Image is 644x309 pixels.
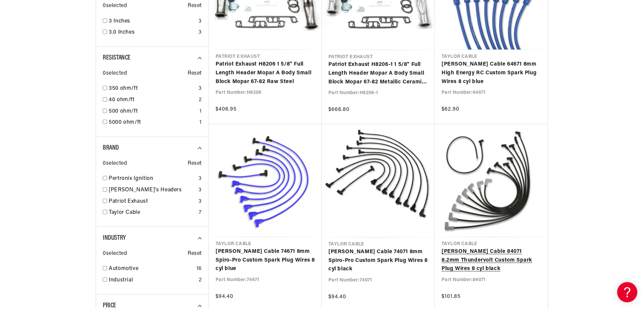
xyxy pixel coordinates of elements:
a: [PERSON_NAME] Cable 74071 8mm Spiro-Pro Custom Spark Plug Wires 8 cyl black [328,248,428,274]
span: Reset [188,159,202,168]
span: 0 selected [103,159,127,168]
span: Reset [188,69,202,78]
div: 3 [198,84,202,93]
a: Patriot Exhaust H8206 1 5/8" Full Length Header Mopar A Body Small Block Mopar 67-82 Raw Steel [216,60,315,86]
span: Price [103,302,116,309]
a: [PERSON_NAME] Cable 74671 8mm Spiro-Pro Custom Spark Plug Wires 8 cyl blue [216,247,315,273]
a: 3 Inches [109,17,196,26]
a: Patriot Exhaust H8206-1 1 5/8" Full Length Header Mopar A Body Small Block Mopar 67-82 Metallic C... [328,61,428,86]
span: Industry [103,235,126,241]
a: [PERSON_NAME] Cable 84071 8.2mm Thundervolt Custom Spark Plug Wires 8 cyl black [442,247,541,273]
div: 3 [198,197,202,206]
div: 3 [198,186,202,195]
span: Resistance [103,54,131,61]
div: 3 [198,17,202,26]
a: Pertronix Ignition [109,175,196,183]
a: 40 ohm/ft [109,96,196,105]
a: 5000 ohm/ft [109,118,197,127]
div: 7 [199,208,202,217]
span: Reset [188,249,202,258]
div: 3 [198,175,202,183]
div: 2 [199,276,202,285]
span: 0 selected [103,69,127,78]
div: 1 [199,107,202,116]
a: 350 ohm/ft [109,84,196,93]
div: 16 [196,265,202,273]
span: 0 selected [103,249,127,258]
a: Taylor Cable [109,208,196,217]
span: Reset [188,2,202,10]
span: Brand [103,145,119,151]
a: [PERSON_NAME] Cable 64671 8mm High Energy RC Custom Spark Plug Wires 8 cyl blue [442,60,541,86]
a: 500 ohm/ft [109,107,197,116]
a: [PERSON_NAME]'s Headers [109,186,196,195]
div: 1 [199,118,202,127]
a: Patriot Exhaust [109,197,196,206]
div: 2 [199,96,202,105]
a: Automotive [109,265,194,273]
a: 3.0 Inches [109,28,196,37]
a: Industrial [109,276,196,285]
span: 0 selected [103,2,127,10]
div: 3 [198,28,202,37]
